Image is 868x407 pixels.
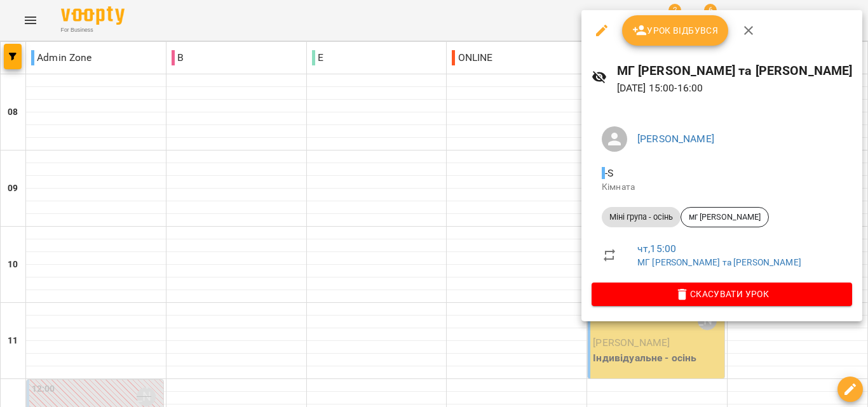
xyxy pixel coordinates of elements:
[637,257,801,267] a: МГ [PERSON_NAME] та [PERSON_NAME]
[637,133,714,145] a: [PERSON_NAME]
[602,181,842,194] p: Кімната
[617,61,853,81] h6: МГ [PERSON_NAME] та [PERSON_NAME]
[681,207,769,227] div: мг [PERSON_NAME]
[681,211,768,223] span: мг [PERSON_NAME]
[622,15,729,46] button: Урок відбувся
[632,23,719,38] span: Урок відбувся
[602,286,842,302] span: Скасувати Урок
[617,81,853,96] p: [DATE] 15:00 - 16:00
[592,283,852,305] button: Скасувати Урок
[637,243,676,255] a: чт , 15:00
[602,211,681,223] span: Міні група - осінь
[602,167,616,179] span: - S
